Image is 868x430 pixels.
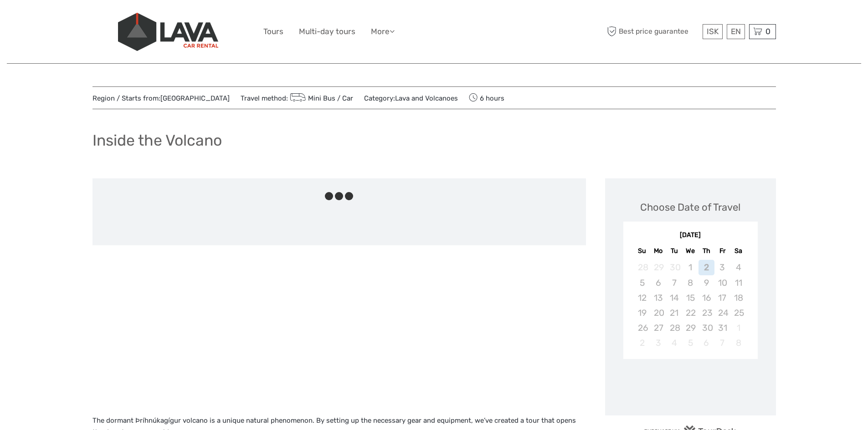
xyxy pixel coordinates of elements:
span: Best price guarantee [605,24,700,39]
div: Not available Monday, October 6th, 2025 [650,275,666,290]
div: Not available Tuesday, October 21st, 2025 [666,305,682,320]
div: Not available Saturday, October 18th, 2025 [730,290,746,305]
span: 6 hours [469,91,504,104]
div: Choose Date of Travel [640,200,740,214]
div: Not available Sunday, October 5th, 2025 [634,275,650,290]
div: Su [634,245,650,257]
div: Not available Saturday, October 25th, 2025 [730,305,746,320]
div: Not available Saturday, October 11th, 2025 [730,275,746,290]
div: Not available Thursday, October 9th, 2025 [699,275,714,290]
div: Not available Saturday, November 1st, 2025 [730,320,746,335]
div: Not available Wednesday, October 22nd, 2025 [682,305,698,320]
div: Not available Friday, October 31st, 2025 [714,320,730,335]
span: Region / Starts from: [92,94,230,103]
div: Fr [714,245,730,257]
div: Not available Tuesday, October 7th, 2025 [666,275,682,290]
div: Not available Monday, October 13th, 2025 [650,290,666,305]
div: Not available Sunday, October 26th, 2025 [634,320,650,335]
img: 523-13fdf7b0-e410-4b32-8dc9-7907fc8d33f7_logo_big.jpg [118,13,218,51]
div: Not available Saturday, October 4th, 2025 [730,260,746,275]
div: Not available Friday, November 7th, 2025 [714,335,730,350]
a: Multi-day tours [299,25,355,38]
span: 0 [764,27,772,36]
a: Lava and Volcanoes [395,94,458,102]
div: Not available Friday, October 3rd, 2025 [714,260,730,275]
div: Not available Wednesday, October 8th, 2025 [682,275,698,290]
div: Not available Tuesday, September 30th, 2025 [666,260,682,275]
div: Not available Wednesday, October 15th, 2025 [682,290,698,305]
div: Sa [730,245,746,257]
div: Not available Tuesday, November 4th, 2025 [666,335,682,350]
span: ISK [707,27,719,36]
div: Not available Thursday, October 30th, 2025 [699,320,714,335]
div: Not available Wednesday, October 29th, 2025 [682,320,698,335]
div: Not available Thursday, October 2nd, 2025 [699,260,714,275]
div: Not available Thursday, November 6th, 2025 [699,335,714,350]
div: Not available Sunday, October 12th, 2025 [634,290,650,305]
div: Tu [666,245,682,257]
div: Loading... [688,383,693,389]
span: Travel method: [241,91,354,104]
div: Not available Saturday, November 8th, 2025 [730,335,746,350]
div: EN [727,24,745,39]
div: Not available Monday, November 3rd, 2025 [650,335,666,350]
div: Not available Wednesday, November 5th, 2025 [682,335,698,350]
div: Not available Thursday, October 16th, 2025 [699,290,714,305]
span: Category: [364,94,458,103]
div: Not available Friday, October 17th, 2025 [714,290,730,305]
div: Not available Wednesday, October 1st, 2025 [682,260,698,275]
div: Not available Sunday, September 28th, 2025 [634,260,650,275]
div: Mo [650,245,666,257]
a: Mini Bus / Car [288,94,354,102]
a: [GEOGRAPHIC_DATA] [160,94,230,102]
div: [DATE] [623,231,758,240]
div: Not available Monday, October 27th, 2025 [650,320,666,335]
div: Not available Sunday, November 2nd, 2025 [634,335,650,350]
div: Not available Sunday, October 19th, 2025 [634,305,650,320]
div: We [682,245,698,257]
a: More [371,25,395,38]
h1: Inside the Volcano [92,131,222,150]
div: Not available Friday, October 24th, 2025 [714,305,730,320]
a: Tours [263,25,283,38]
div: Not available Thursday, October 23rd, 2025 [699,305,714,320]
div: Not available Tuesday, October 28th, 2025 [666,320,682,335]
div: Not available Monday, September 29th, 2025 [650,260,666,275]
div: Not available Friday, October 10th, 2025 [714,275,730,290]
div: month 2025-10 [626,260,755,350]
div: Th [699,245,714,257]
div: Not available Tuesday, October 14th, 2025 [666,290,682,305]
div: Not available Monday, October 20th, 2025 [650,305,666,320]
